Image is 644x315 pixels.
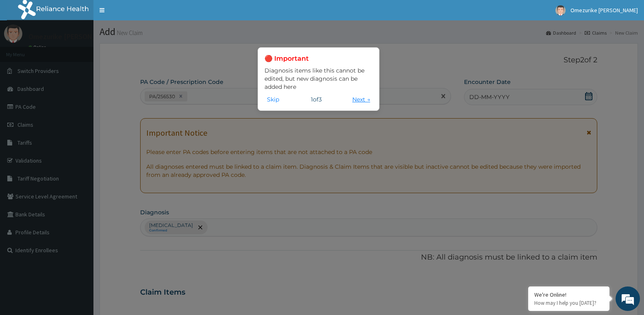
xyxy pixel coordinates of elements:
span: 1 of 3 [311,95,322,104]
div: Chat with us now [42,46,137,56]
img: d_794563401_company_1708531726252_794563401 [15,41,33,61]
span: Omezurike [PERSON_NAME] [570,7,638,14]
h3: 🔴 Important [265,54,373,63]
button: Next → [350,95,373,104]
img: User Image [555,5,566,15]
div: We're Online! [534,291,603,298]
p: Diagnosis items like this cannot be edited, but new diagnosis can be added here [265,66,373,91]
button: Skip [265,95,282,104]
div: Minimize live chat window [133,4,153,24]
p: How may I help you today? [534,300,603,306]
span: We're online! [47,103,112,185]
textarea: Type your message and hit 'Enter' [4,222,155,251]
